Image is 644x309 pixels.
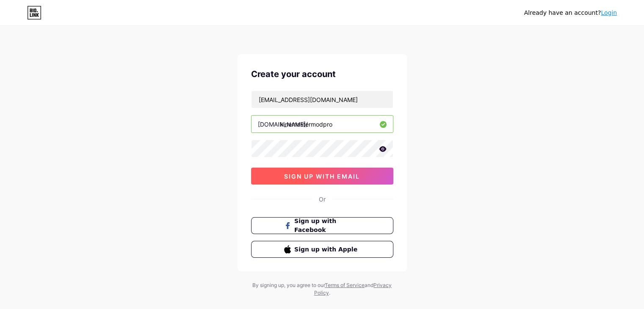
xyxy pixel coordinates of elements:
[251,241,393,258] button: Sign up with Apple
[524,8,617,17] div: Already have an account?
[325,282,365,288] a: Terms of Service
[294,217,360,235] span: Sign up with Facebook
[251,217,393,234] button: Sign up with Facebook
[319,195,326,204] div: Or
[284,173,360,180] span: sign up with email
[252,91,393,108] input: Email
[258,120,308,129] div: [DOMAIN_NAME]/
[251,168,393,185] button: sign up with email
[601,9,617,16] a: Login
[252,116,393,132] input: username
[294,245,360,254] span: Sign up with Apple
[251,68,393,80] div: Create your account
[250,281,394,297] div: By signing up, you agree to our and .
